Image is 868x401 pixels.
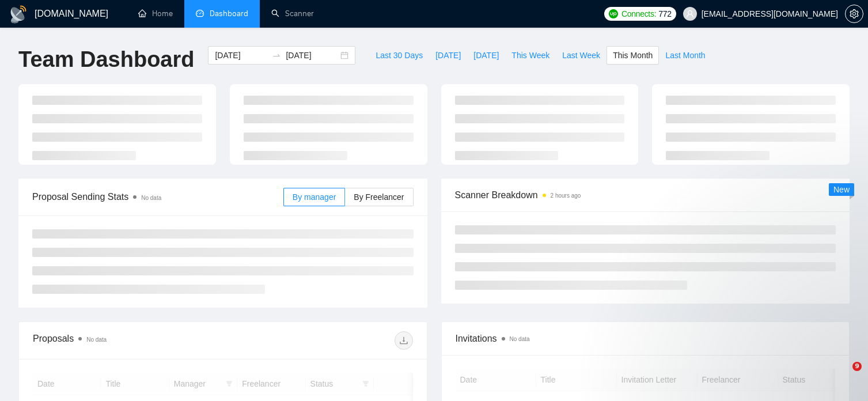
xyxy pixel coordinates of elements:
span: New [833,185,850,194]
span: swap-right [272,51,281,60]
span: By manager [293,192,336,202]
span: 772 [658,7,671,20]
span: Last Month [665,49,705,62]
a: homeHome [138,9,173,18]
a: searchScanner [271,9,314,18]
span: to [272,51,281,60]
span: Connects: [621,7,656,20]
input: End date [286,49,338,62]
span: user [686,10,694,18]
span: Proposal Sending Stats [32,190,283,204]
span: This Month [613,49,653,62]
button: Last Week [556,46,607,65]
div: Proposals [33,331,223,350]
span: No data [86,336,107,343]
iframe: Intercom live chat [829,362,856,389]
img: logo [9,5,28,24]
span: No data [141,195,161,201]
span: By Freelancer [354,192,404,202]
h1: Team Dashboard [18,46,194,73]
span: Dashboard [210,9,248,18]
span: [DATE] [473,49,499,62]
button: This Week [505,46,556,65]
span: [DATE] [435,49,461,62]
button: setting [845,5,863,23]
span: setting [846,9,863,18]
span: dashboard [196,9,204,17]
button: Last Month [659,46,711,65]
button: [DATE] [467,46,505,65]
a: setting [845,9,863,18]
span: This Week [511,49,549,62]
button: [DATE] [429,46,467,65]
input: Start date [215,49,267,62]
span: Scanner Breakdown [455,188,836,202]
button: Last 30 Days [369,46,429,65]
span: No data [510,336,530,342]
span: 9 [852,362,862,371]
button: This Month [607,46,659,65]
span: Last 30 Days [376,49,423,62]
span: Last Week [562,49,600,62]
img: upwork-logo.png [609,9,618,18]
span: Invitations [456,331,836,346]
time: 2 hours ago [551,192,581,199]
